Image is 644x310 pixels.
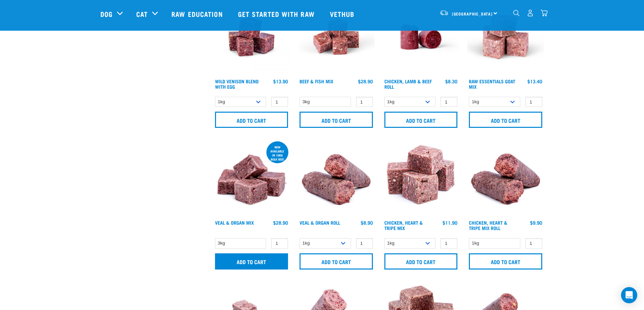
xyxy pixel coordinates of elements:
input: 1 [525,238,542,249]
a: Wild Venison Blend with Egg [215,80,259,88]
input: 1 [525,97,542,107]
input: 1 [440,97,457,107]
a: Get started with Raw [231,0,323,27]
img: van-moving.png [439,10,449,16]
div: now available in 10kg bulk box! [266,142,288,164]
input: Add to cart [469,112,542,128]
div: $9.90 [530,220,542,225]
a: Vethub [323,0,363,27]
img: 1158 Veal Organ Mix 01 [213,140,290,217]
div: Open Intercom Messenger [621,287,637,303]
div: $11.90 [443,220,457,225]
img: 1062 Chicken Heart Tripe Mix 01 [383,140,459,217]
input: Add to cart [384,253,458,270]
div: $28.90 [273,220,288,225]
span: [GEOGRAPHIC_DATA] [452,12,493,15]
a: Chicken, Lamb & Beef Roll [384,80,432,88]
input: Add to cart [215,253,288,270]
div: $8.90 [361,220,373,225]
a: Veal & Organ Roll [300,221,340,224]
img: Chicken Heart Tripe Roll 01 [467,140,544,217]
div: $28.90 [358,79,373,84]
div: $13.90 [273,79,288,84]
a: Cat [136,9,148,19]
input: Add to cart [215,112,288,128]
img: home-icon-1@2x.png [513,10,520,16]
input: Add to cart [300,253,373,270]
img: user.png [527,9,534,17]
input: 1 [356,238,373,249]
div: $8.30 [445,79,457,84]
img: Veal Organ Mix Roll 01 [298,140,375,217]
input: Add to cart [300,112,373,128]
a: Dog [100,9,113,19]
input: 1 [356,97,373,107]
img: home-icon@2x.png [541,9,548,17]
a: Beef & Fish Mix [300,80,333,82]
a: Veal & Organ Mix [215,221,254,224]
input: Add to cart [469,253,542,270]
a: Chicken, Heart & Tripe Mix [384,221,423,229]
input: 1 [271,238,288,249]
a: Chicken, Heart & Tripe Mix Roll [469,221,507,229]
a: Raw Essentials Goat Mix [469,80,515,88]
input: 1 [440,238,457,249]
input: 1 [271,97,288,107]
div: $13.40 [527,79,542,84]
input: Add to cart [384,112,458,128]
a: Raw Education [165,0,231,27]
